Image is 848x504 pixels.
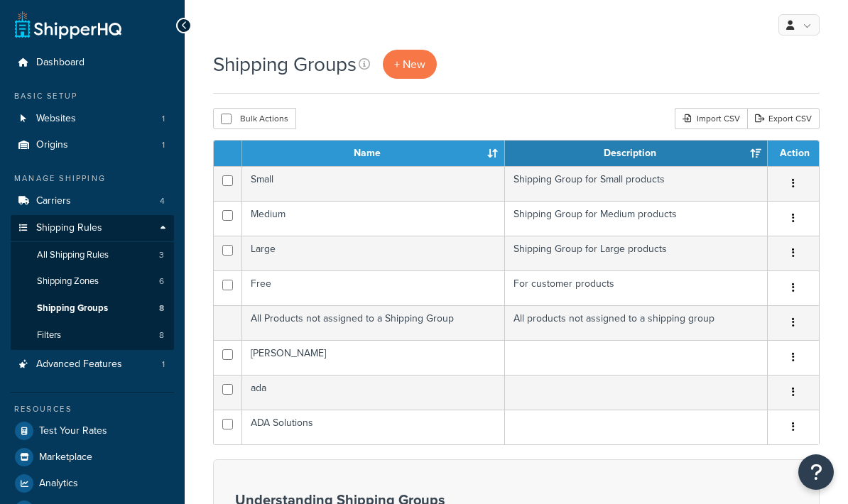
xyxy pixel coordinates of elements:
a: Marketplace [11,444,174,470]
div: Basic Setup [11,90,174,102]
li: Origins [11,132,174,158]
a: Shipping Zones 6 [11,268,174,295]
td: ADA Solutions [242,410,505,444]
a: Export CSV [747,108,820,129]
a: Shipping Groups 8 [11,295,174,322]
th: Name: activate to sort column ascending [242,141,505,166]
li: Shipping Groups [11,295,174,322]
th: Description: activate to sort column ascending [505,141,768,166]
span: Test Your Rates [39,425,107,437]
a: Websites 1 [11,106,174,132]
a: Shipping Rules [11,215,174,241]
a: Test Your Rates [11,418,174,444]
li: Shipping Zones [11,268,174,295]
td: Free [242,270,505,305]
li: All Shipping Rules [11,242,174,268]
span: 8 [159,302,164,314]
span: 8 [159,329,164,341]
span: Analytics [39,478,78,490]
span: 1 [162,358,165,371]
td: All products not assigned to a shipping group [505,305,768,340]
span: 4 [160,195,165,207]
span: 1 [162,139,165,151]
span: Carriers [36,195,71,207]
span: Filters [37,329,61,341]
td: ada [242,375,505,410]
div: Import CSV [675,108,747,129]
div: Manage Shipping [11,172,174,185]
span: Advanced Features [36,358,122,371]
td: Shipping Group for Large products [505,236,768,270]
li: Filters [11,322,174,349]
h1: Shipping Groups [213,50,357,78]
button: Bulk Actions [213,108,296,129]
td: All Products not assigned to a Shipping Group [242,305,505,340]
a: All Shipping Rules 3 [11,242,174,268]
span: + New [394,56,425,72]
th: Action [768,141,819,166]
td: Shipping Group for Small products [505,166,768,201]
td: For customer products [505,270,768,305]
li: Websites [11,106,174,132]
a: Advanced Features 1 [11,351,174,378]
a: Carriers 4 [11,188,174,214]
td: Small [242,166,505,201]
span: 1 [162,113,165,125]
a: Analytics [11,471,174,496]
a: ShipperHQ Home [15,11,121,39]
span: 6 [159,275,164,287]
a: Filters 8 [11,322,174,349]
span: 3 [159,249,164,261]
td: [PERSON_NAME] [242,340,505,375]
a: Dashboard [11,50,174,76]
span: All Shipping Rules [37,249,109,261]
span: Websites [36,113,76,125]
td: Medium [242,201,505,236]
span: Shipping Groups [37,302,108,314]
td: Large [242,236,505,270]
span: Marketplace [39,451,92,464]
li: Advanced Features [11,351,174,378]
span: Dashboard [36,57,85,69]
li: Carriers [11,188,174,214]
a: + New [383,50,437,79]
button: Open Resource Center [798,454,834,490]
td: Shipping Group for Medium products [505,201,768,236]
span: Shipping Zones [37,275,99,287]
li: Shipping Rules [11,215,174,350]
a: Origins 1 [11,132,174,158]
span: Origins [36,139,68,151]
div: Resources [11,403,174,415]
span: Shipping Rules [36,222,102,234]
